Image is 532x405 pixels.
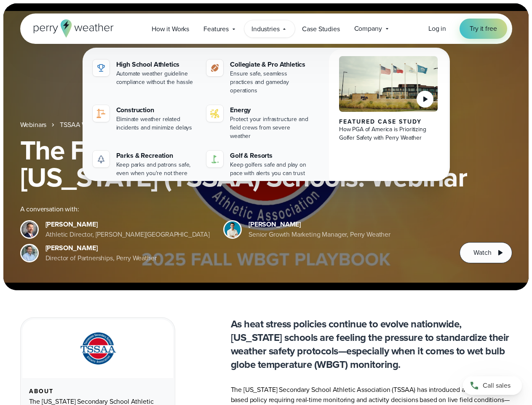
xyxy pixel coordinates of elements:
div: Athletic Director, [PERSON_NAME][GEOGRAPHIC_DATA] [45,229,210,240]
a: How it Works [144,20,196,38]
img: construction perry weather [96,108,106,119]
div: Protect your infrastructure and field crews from severe weather [230,115,310,140]
a: construction perry weather Construction Eliminate weather related incidents and minimize delays [89,102,200,135]
div: [PERSON_NAME] [249,219,390,229]
p: As heat stress policies continue to evolve nationwide, [US_STATE] schools are feeling the pressur... [231,317,512,371]
div: Golf & Resorts [230,151,310,161]
span: Try it free [470,24,497,34]
h1: The Fall WBGT Playbook for [US_STATE] (TSSAA) Schools: Webinar [20,137,512,191]
div: High School Athletics [116,59,197,70]
span: Features [203,24,229,34]
span: Industries [251,24,279,34]
div: Featured Case Study [339,119,438,125]
span: How it Works [152,24,189,34]
img: proathletics-icon@2x-1.svg [210,63,220,73]
a: Call sales [463,376,522,395]
img: Jeff Wood [21,245,37,261]
div: Collegiate & Pro Athletics [230,59,310,70]
div: Construction [116,105,197,115]
div: [PERSON_NAME] [45,219,210,229]
a: Energy Protect your infrastructure and field crews from severe weather [203,102,314,144]
img: Spencer Patton, Perry Weather [225,221,241,238]
span: Watch [473,248,491,258]
a: TSSAA WBGT Fall Playbook [60,120,140,130]
div: About [29,388,166,395]
img: golf-iconV2.svg [210,154,220,164]
img: PGA of America, Frisco Campus [339,56,438,112]
a: Log in [428,24,446,34]
div: Ensure safe, seamless practices and gameday operations [230,70,310,95]
img: Brian Wyatt [21,221,37,238]
a: Case Studies [295,20,347,38]
a: Webinars [20,120,47,130]
a: Collegiate & Pro Athletics Ensure safe, seamless practices and gameday operations [203,56,314,98]
div: Keep golfers safe and play on pace with alerts you can trust [230,161,310,178]
img: energy-icon@2x-1.svg [210,108,220,119]
div: Parks & Recreation [116,151,197,161]
a: Try it free [460,19,507,39]
div: Keep parks and patrons safe, even when you're not there [116,161,197,178]
img: highschool-icon.svg [96,63,106,73]
div: Director of Partnerships, Perry Weather [45,253,157,263]
div: [PERSON_NAME] [45,243,157,253]
a: Golf & Resorts Keep golfers safe and play on pace with alerts you can trust [203,147,314,181]
div: Automate weather guideline compliance without the hassle [116,70,197,86]
div: Eliminate weather related incidents and minimize delays [116,115,197,132]
nav: Breadcrumb [20,120,512,130]
a: Parks & Recreation Keep parks and patrons safe, even when you're not there [89,147,200,181]
span: Call sales [483,381,511,391]
img: TSSAA-Tennessee-Secondary-School-Athletic-Association.svg [70,329,126,368]
button: Watch [460,242,512,263]
a: High School Athletics Automate weather guideline compliance without the hassle [89,56,200,90]
span: Log in [428,24,446,33]
span: Case Studies [302,24,340,34]
img: parks-icon-grey.svg [96,154,106,164]
div: Energy [230,105,310,115]
div: Senior Growth Marketing Manager, Perry Weather [249,229,390,240]
a: PGA of America, Frisco Campus Featured Case Study How PGA of America is Prioritizing Golfer Safet... [329,49,448,188]
div: A conversation with: [20,204,446,214]
span: Company [354,24,382,34]
div: How PGA of America is Prioritizing Golfer Safety with Perry Weather [339,125,438,142]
